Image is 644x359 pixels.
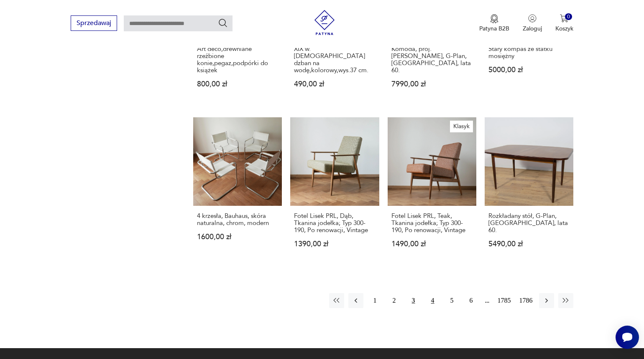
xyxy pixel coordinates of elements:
img: Ikona medalu [490,14,498,23]
a: KlasykFotel Lisek PRL, Teak, Tkanina jodełka; Typ 300-190, Po renowacji, VintageFotel Lisek PRL, ... [388,117,476,264]
button: 5 [445,293,460,308]
p: 1600,00 zł [197,233,278,240]
div: 0 [565,13,572,20]
p: 490,00 zł [294,81,375,88]
button: 2 [387,293,402,308]
a: Ikona medaluPatyna B2B [479,14,509,33]
button: 0Koszyk [555,14,573,33]
button: 3 [406,293,421,308]
h3: Komoda, proj. [PERSON_NAME], G-Plan, [GEOGRAPHIC_DATA], lata 60. [391,46,473,74]
a: 4 krzesła, Bauhaus, skóra naturalna, chrom, modern4 krzesła, Bauhaus, skóra naturalna, chrom, mod... [193,117,282,264]
button: Szukaj [218,18,228,28]
h3: Fotel Lisek PRL, Teak, Tkanina jodełka; Typ 300-190, Po renowacji, Vintage [391,212,473,234]
p: Koszyk [555,25,573,33]
h3: XIX w.[DEMOGRAPHIC_DATA] dzban na wodę,kolorowy,wys.37 cm. [294,46,375,74]
p: 1490,00 zł [391,240,473,248]
p: 1390,00 zł [294,240,375,248]
button: 1 [368,293,383,308]
p: 5000,00 zł [488,66,570,73]
p: Zaloguj [523,25,542,33]
h3: 4 krzesła, Bauhaus, skóra naturalna, chrom, modern [197,212,278,227]
button: 6 [464,293,479,308]
h3: Art deco,drewniane rzeźbione konie,pegaz,podpórki do książek [197,46,278,74]
button: 4 [425,293,440,308]
p: 800,00 zł [197,81,278,88]
a: Sprzedawaj [71,21,117,27]
img: Ikona koszyka [560,14,568,23]
p: 5490,00 zł [488,240,570,248]
button: Zaloguj [523,14,542,33]
a: Fotel Lisek PRL, Dąb, Tkanina jodełka; Typ 300-190, Po renowacji, VintageFotel Lisek PRL, Dąb, Tk... [290,117,379,264]
button: 1786 [517,293,535,308]
h3: Fotel Lisek PRL, Dąb, Tkanina jodełka; Typ 300-190, Po renowacji, Vintage [294,212,375,234]
p: 7990,00 zł [391,81,473,88]
button: Patyna B2B [479,14,509,33]
button: 1785 [496,293,513,308]
p: Patyna B2B [479,25,509,33]
h3: Rozkładany stół, G-Plan, [GEOGRAPHIC_DATA], lata 60. [488,212,570,234]
button: Sprzedawaj [71,15,117,31]
a: Rozkładany stół, G-Plan, Wielka Brytania, lata 60.Rozkładany stół, G-Plan, [GEOGRAPHIC_DATA], lat... [485,117,573,264]
h3: Stary kompas ze statku mosiężny [488,46,570,60]
img: Patyna - sklep z meblami i dekoracjami vintage [312,10,337,35]
iframe: Smartsupp widget button [616,326,639,349]
img: Ikonka użytkownika [528,14,537,23]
